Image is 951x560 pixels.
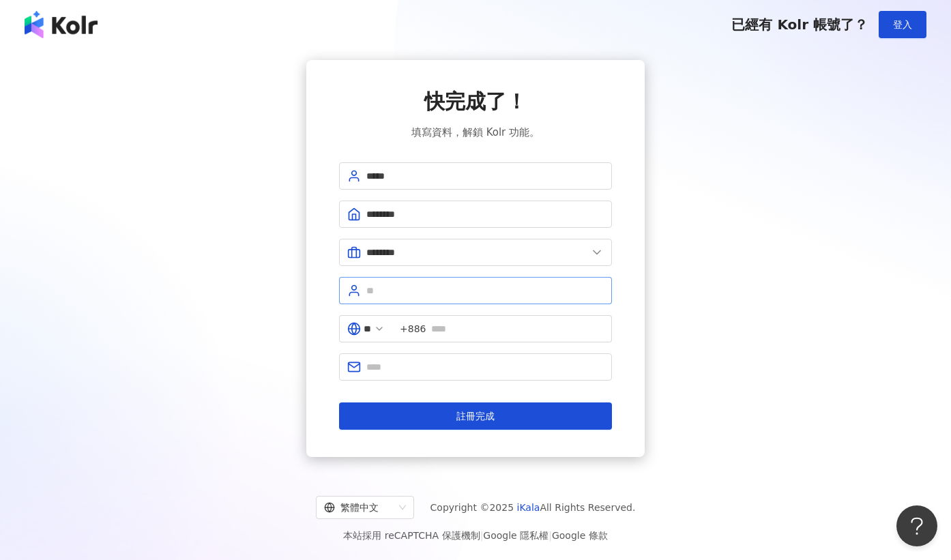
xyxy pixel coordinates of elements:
[517,502,540,513] a: iKala
[731,16,868,33] span: 已經有 Kolr 帳號了？
[483,530,548,541] a: Google 隱私權
[548,530,552,541] span: |
[339,402,612,430] button: 註冊完成
[411,124,540,141] span: 填寫資料，解鎖 Kolr 功能。
[424,87,527,116] span: 快完成了！
[343,527,607,544] span: 本站採用 reCAPTCHA 保護機制
[896,505,937,546] iframe: Help Scout Beacon - Open
[400,321,426,336] span: +886
[324,497,394,518] div: 繁體中文
[893,19,912,30] span: 登入
[25,11,98,38] img: logo
[879,11,926,38] button: 登入
[552,530,608,541] a: Google 條款
[456,411,495,422] span: 註冊完成
[430,499,636,516] span: Copyright © 2025 All Rights Reserved.
[480,530,484,541] span: |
